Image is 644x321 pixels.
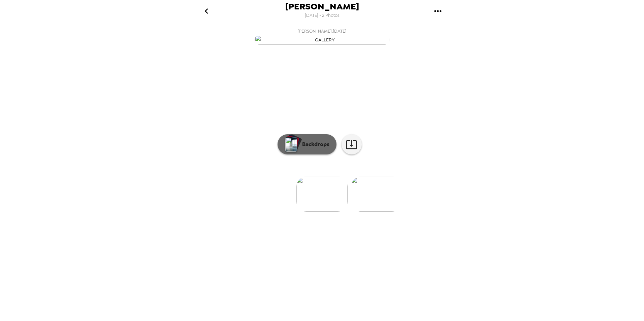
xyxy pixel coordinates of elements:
button: Backdrops [278,134,336,154]
span: [PERSON_NAME] [285,2,359,11]
p: Backdrops [299,140,329,148]
img: gallery [255,35,389,45]
span: [DATE] • 2 Photos [305,11,340,20]
span: [PERSON_NAME] , [DATE] [297,27,347,35]
img: gallery [296,177,348,212]
img: gallery [351,177,402,212]
button: [PERSON_NAME],[DATE] [187,25,457,47]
